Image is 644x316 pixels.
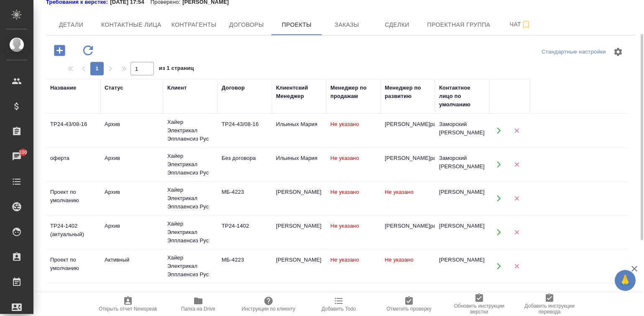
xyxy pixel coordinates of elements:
span: 100 [14,148,33,157]
button: Открыть отчет Newspeak [93,293,163,316]
div: Без договора [222,154,268,162]
span: Отметить проверку [386,306,431,312]
div: Архив [105,120,159,128]
span: 🙏 [618,272,632,289]
button: Удалить [508,224,525,241]
div: Хайер Электрикал Эпплаенсиз Рус [167,152,213,177]
div: Клиент [167,84,187,92]
div: Архив [105,188,159,196]
button: Папка на Drive [163,293,233,316]
button: Удалить [508,156,525,173]
div: Название [50,84,76,92]
div: [PERSON_NAME]pavlova [385,120,431,128]
button: Добавить Todo [304,293,374,316]
span: Договоры [226,20,266,30]
div: [PERSON_NAME] [276,256,322,264]
span: Добавить Todo [322,306,356,312]
div: ТР24-43/08-16 [50,120,96,128]
div: Заморский [PERSON_NAME] [439,120,485,137]
button: Открыть [490,190,507,207]
div: ТР24-1402 [222,222,268,230]
div: Ильиных Мария [276,154,322,162]
span: Не указано [330,223,359,229]
span: Чат [500,19,540,30]
button: Добавить инструкции перевода [514,293,585,316]
span: Контактные лица [101,20,161,30]
div: Проект по умолчанию [50,188,96,205]
span: Не указано [330,189,359,195]
span: Не указано [385,257,414,263]
div: Менеджер по развитию [385,84,431,100]
div: Хайер Электрикал Эпплаенсиз Рус [167,254,213,279]
button: Обновить данные [77,42,100,59]
svg: Подписаться [521,20,531,30]
button: Обновить инструкции верстки [444,293,514,316]
span: Добавить инструкции перевода [519,303,580,315]
button: Добавить проект [48,42,71,59]
span: Не указано [330,257,359,263]
a: 100 [2,146,31,167]
div: Ильиных Мария [276,120,322,128]
div: оферта [50,154,96,162]
div: [PERSON_NAME] [439,188,485,196]
button: Инструкции по клиенту [233,293,304,316]
span: Обновить инструкции верстки [449,303,509,315]
span: Настроить таблицу [608,42,628,62]
div: Проект по умолчанию [50,256,96,272]
span: Инструкции по клиенту [242,306,296,312]
div: split button [539,46,608,59]
button: Открыть [490,156,507,173]
div: [PERSON_NAME]pavlova [385,222,431,230]
span: Открыть отчет Newspeak [99,306,157,312]
span: Детали [51,20,91,30]
button: Отметить проверку [374,293,444,316]
div: [PERSON_NAME] [439,256,485,264]
div: Договор [222,84,245,92]
span: Заказы [327,20,367,30]
span: Контрагенты [171,20,217,30]
span: Проекты [276,20,317,30]
div: ТР24-43/08-16 [222,120,268,128]
div: Хайер Электрикал Эпплаенсиз Рус [167,220,213,245]
div: [PERSON_NAME] [276,188,322,196]
div: Статус [105,84,123,92]
span: Проектная группа [427,20,490,30]
button: Удалить [508,258,525,275]
span: из 1 страниц [159,63,194,75]
div: МБ-4223 [222,188,268,196]
div: [PERSON_NAME]pavlova [385,154,431,162]
div: ТР24-1402 (актуальный) [50,222,96,239]
div: Заморский [PERSON_NAME] [439,154,485,171]
span: Сделки [377,20,417,30]
div: Хайер Электрикал Эпплаенсиз Рус [167,186,213,211]
div: Архив [105,222,159,230]
div: Архив [105,154,159,162]
div: Хайер Электрикал Эпплаенсиз Рус [167,118,213,143]
span: Не указано [330,121,359,127]
button: 🙏 [615,270,636,291]
span: Не указано [330,155,359,161]
div: Клиентский Менеджер [276,84,322,100]
button: Открыть [490,224,507,241]
button: Удалить [508,122,525,139]
div: Активный [105,256,159,264]
button: Открыть [490,122,507,139]
span: Не указано [385,189,414,195]
div: [PERSON_NAME] [439,222,485,230]
button: Открыть [490,258,507,275]
div: Контактное лицо по умолчанию [439,84,485,109]
div: МБ-4223 [222,256,268,264]
div: Менеджер по продажам [330,84,376,100]
span: Папка на Drive [181,306,215,312]
div: [PERSON_NAME] [276,222,322,230]
button: Удалить [508,190,525,207]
